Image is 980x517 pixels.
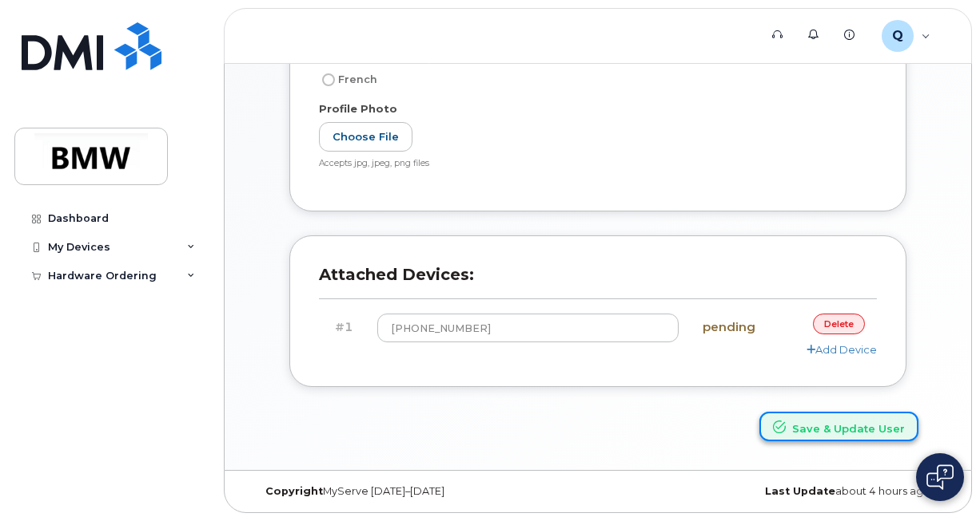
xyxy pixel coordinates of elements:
[892,26,903,45] span: Q
[319,122,412,152] label: Choose File
[870,20,942,52] div: QTF3916
[713,485,942,498] div: about 4 hours ago
[331,321,353,334] h4: #1
[319,265,877,299] h3: Attached Devices:
[765,485,835,497] strong: Last Update
[319,158,864,170] div: Accepts jpg, jpeg, png files
[253,485,483,498] div: MyServe [DATE]–[DATE]
[377,314,679,342] input: Example: 780-123-4567
[813,314,865,333] a: delete
[319,101,397,116] label: Profile Photo
[322,73,335,86] input: French
[338,73,377,85] span: French
[807,343,877,356] a: Add Device
[759,412,918,441] button: Save & Update User
[926,464,954,490] img: Open chat
[265,485,323,497] strong: Copyright
[703,321,771,334] h4: pending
